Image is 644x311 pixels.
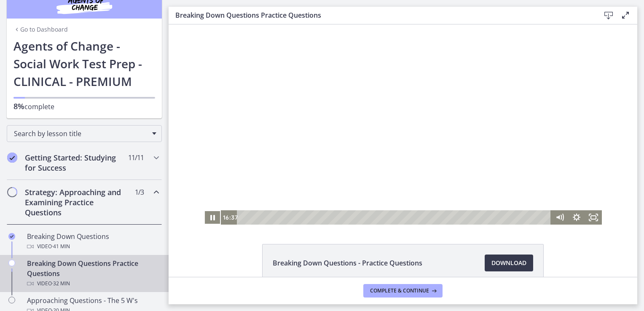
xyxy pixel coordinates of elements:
span: · 32 min [52,279,70,289]
button: Fullscreen [416,186,433,200]
span: 1 / 3 [135,187,144,197]
i: Completed [8,233,15,240]
span: 11 / 11 [128,153,144,163]
h1: Agents of Change - Social Work Test Prep - CLINICAL - PREMIUM [13,37,155,90]
div: Video [27,241,158,252]
h3: Breaking Down Questions Practice Questions [175,10,587,20]
iframe: Video Lesson [169,24,637,225]
div: Breaking Down Questions [27,231,158,252]
div: Breaking Down Questions Practice Questions [27,258,158,289]
p: complete [13,101,155,112]
a: Download [485,255,533,271]
span: 8% [13,101,24,111]
div: Video [27,279,158,289]
button: Show settings menu [400,186,416,200]
i: Completed [7,153,17,163]
span: Complete & continue [370,287,429,294]
h2: Getting Started: Studying for Success [25,153,128,173]
span: Breaking Down Questions - Practice Questions [273,258,422,268]
button: Complete & continue [363,284,443,298]
a: Go to Dashboard [13,25,68,34]
span: Download [491,258,526,268]
button: Mute [383,186,400,200]
span: Search by lesson title [14,129,148,138]
div: Search by lesson title [7,125,162,142]
span: · 41 min [52,241,70,252]
h2: Strategy: Approaching and Examining Practice Questions [25,187,128,217]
